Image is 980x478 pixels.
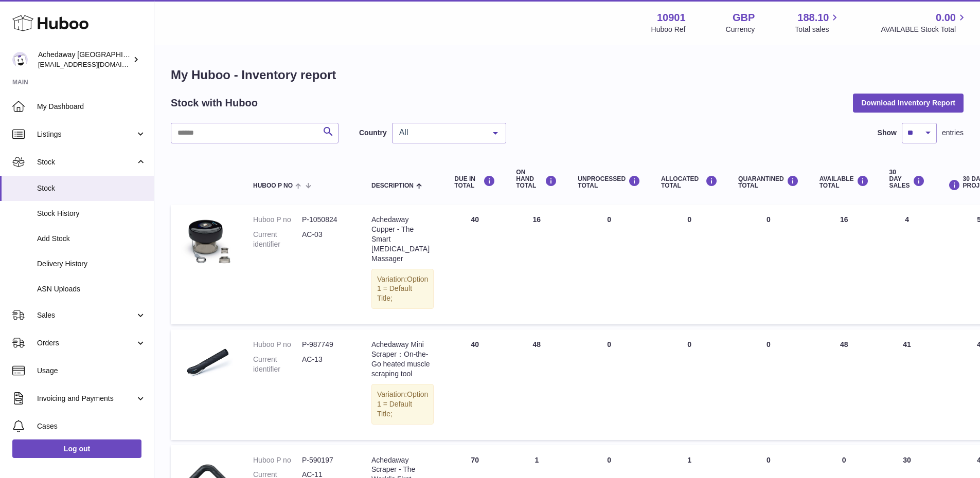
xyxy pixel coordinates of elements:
[767,340,771,348] span: 0
[444,205,506,324] td: 40
[12,52,28,67] img: admin@newpb.co.uk
[444,329,506,439] td: 40
[37,183,146,193] span: Stock
[506,205,567,324] td: 16
[651,25,686,34] div: Huboo Ref
[767,456,771,464] span: 0
[795,25,841,34] span: Total sales
[37,394,135,403] span: Invoicing and Payments
[253,355,302,374] dt: Current identifier
[38,50,131,69] div: Achedaway [GEOGRAPHIC_DATA]
[853,94,964,112] button: Download Inventory Report
[377,275,428,303] span: Option 1 = Default Title;
[302,340,351,350] dd: P-987749
[253,455,302,465] dt: Huboo P no
[37,209,146,218] span: Stock History
[37,157,135,167] span: Stock
[37,338,135,348] span: Orders
[181,340,233,391] img: product image
[661,175,718,189] div: ALLOCATED Total
[889,169,925,190] div: 30 DAY SALES
[454,175,495,189] div: DUE IN TOTAL
[359,128,387,138] label: Country
[37,234,146,244] span: Add Stock
[879,205,935,324] td: 4
[171,67,964,83] h1: My Huboo - Inventory report
[37,102,146,112] span: My Dashboard
[878,128,897,138] label: Show
[936,11,956,25] span: 0.00
[253,340,302,350] dt: Huboo P no
[37,130,135,139] span: Listings
[38,60,151,68] span: [EMAIL_ADDRESS][DOMAIN_NAME]
[657,11,686,25] strong: 10901
[377,390,428,418] span: Option 1 = Default Title;
[37,310,135,320] span: Sales
[371,215,434,263] div: Achedaway Cupper - The Smart [MEDICAL_DATA] Massager
[809,205,879,324] td: 16
[795,11,841,34] a: 188.10 Total sales
[302,455,351,465] dd: P-590197
[253,215,302,225] dt: Huboo P no
[371,384,434,425] div: Variation:
[302,215,351,225] dd: P-1050824
[506,329,567,439] td: 48
[171,96,258,110] h2: Stock with Huboo
[371,340,434,379] div: Achedaway Mini Scraper：On-the-Go heated muscle scraping tool
[516,169,557,190] div: ON HAND Total
[371,269,434,309] div: Variation:
[12,439,141,458] a: Log out
[371,182,414,189] span: Description
[253,182,293,189] span: Huboo P no
[651,205,728,324] td: 0
[181,215,233,266] img: product image
[37,366,146,376] span: Usage
[567,329,651,439] td: 0
[726,25,755,34] div: Currency
[942,128,964,138] span: entries
[879,329,935,439] td: 41
[733,11,755,25] strong: GBP
[567,205,651,324] td: 0
[797,11,829,25] span: 188.10
[767,215,771,224] span: 0
[578,175,640,189] div: UNPROCESSED Total
[397,127,485,138] span: All
[881,11,968,34] a: 0.00 AVAILABLE Stock Total
[651,329,728,439] td: 0
[302,230,351,249] dd: AC-03
[809,329,879,439] td: 48
[37,284,146,294] span: ASN Uploads
[37,421,146,431] span: Cases
[819,175,869,189] div: AVAILABLE Total
[881,25,968,34] span: AVAILABLE Stock Total
[253,230,302,249] dt: Current identifier
[37,259,146,269] span: Delivery History
[738,175,799,189] div: QUARANTINED Total
[302,355,351,374] dd: AC-13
